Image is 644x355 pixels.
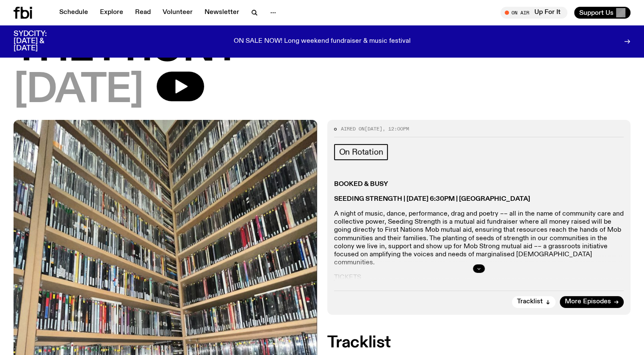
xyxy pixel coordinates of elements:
[334,181,388,188] strong: BOOKED & BUSY
[199,7,244,19] a: Newsletter
[565,299,611,305] span: More Episodes
[382,125,409,132] span: , 12:00pm
[517,299,543,305] span: Tracklist
[14,72,143,110] span: [DATE]
[579,9,614,17] span: Support Us
[334,196,530,202] strong: SEEDING STRENGTH | [DATE] 6:30PM | [GEOGRAPHIC_DATA]
[512,296,556,308] button: Tracklist
[158,7,198,19] a: Volunteer
[234,38,411,45] p: ON SALE NOW! Long weekend fundraiser & music festival
[560,296,624,308] a: More Episodes
[54,7,93,19] a: Schedule
[365,125,382,132] span: [DATE]
[14,31,68,52] h3: SYDCITY: [DATE] & [DATE]
[341,125,365,132] span: Aired on
[500,7,567,19] button: On AirUp For It
[334,210,624,267] p: A night of music, dance, performance, drag and poetry –– all in the name of community care and co...
[334,144,388,160] a: On Rotation
[95,7,128,19] a: Explore
[130,7,156,19] a: Read
[327,335,631,350] h2: Tracklist
[574,7,630,19] button: Support Us
[339,147,383,157] span: On Rotation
